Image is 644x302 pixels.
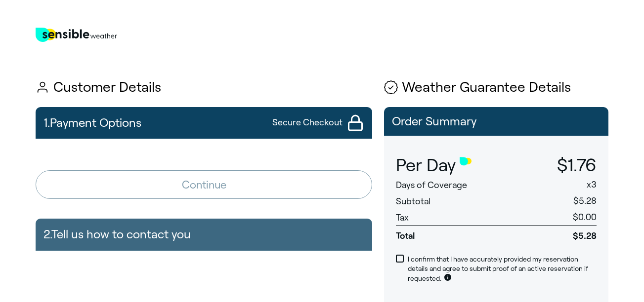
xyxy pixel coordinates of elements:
[525,225,597,242] span: $5.28
[557,155,597,175] span: $1.76
[573,196,597,206] span: $5.28
[392,115,601,128] p: Order Summary
[396,180,467,190] span: Days of Coverage
[396,213,409,223] span: Tax
[36,107,372,139] button: 1.Payment OptionsSecure Checkout
[272,116,343,129] span: Secure Checkout
[36,170,372,199] button: Continue
[384,80,608,95] h1: Weather Guarantee Details
[396,196,430,206] span: Subtotal
[587,180,597,189] span: x 3
[396,225,525,242] span: Total
[396,155,456,175] span: Per Day
[408,255,597,284] p: I confirm that I have accurately provided my reservation details and agree to submit proof of an ...
[573,212,597,222] span: $0.00
[43,111,141,135] h2: 1. Payment Options
[36,80,372,95] h1: Customer Details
